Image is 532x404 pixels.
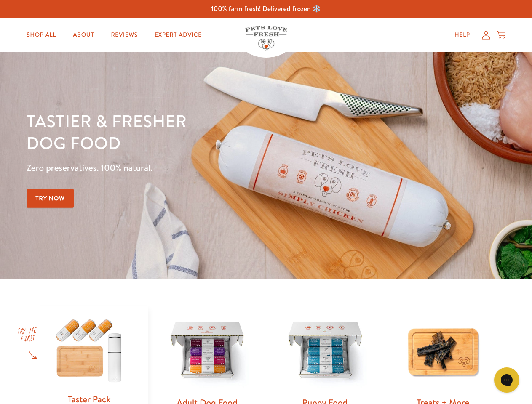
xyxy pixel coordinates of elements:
[490,364,524,396] iframe: Gorgias live chat messenger
[245,26,287,51] img: Pets Love Fresh
[27,160,346,175] p: Zero preservatives. 100% natural.
[66,27,101,43] a: About
[27,189,74,208] a: Try Now
[27,110,346,154] h1: Tastier & fresher dog food
[104,27,144,43] a: Reviews
[148,27,209,43] a: Expert Advice
[448,27,477,43] a: Help
[20,27,63,43] a: Shop All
